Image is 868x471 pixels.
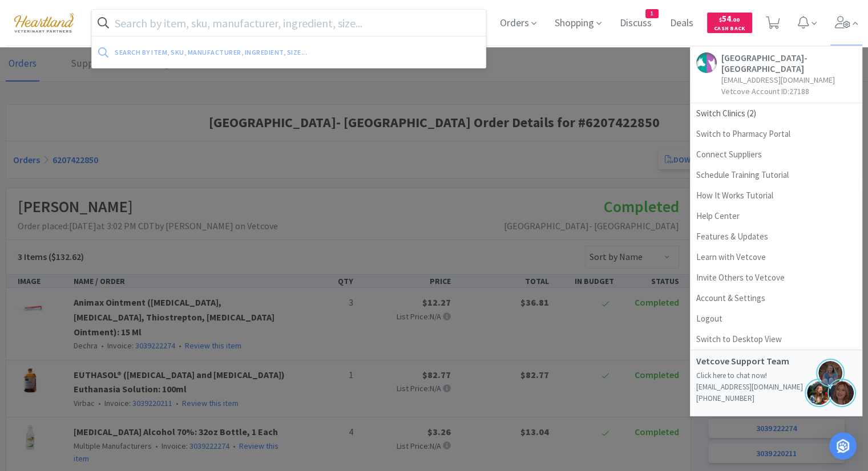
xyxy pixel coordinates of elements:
img: ksen.png [816,359,845,387]
input: Search by item, sku, manufacturer, ingredient, size... [92,10,486,36]
img: cad7bdf275c640399d9c6e0c56f98fd2_10.png [6,7,82,38]
a: Switch to Pharmacy Portal [691,124,862,144]
a: Discuss1 [615,18,656,29]
a: Switch to Desktop View [691,329,862,350]
h5: [GEOGRAPHIC_DATA]- [GEOGRAPHIC_DATA] [721,52,856,74]
a: Help Center [691,206,862,226]
h5: Vetcove Support Team [696,356,810,367]
a: Account & Settings [691,288,862,308]
a: Deals [665,18,698,29]
a: [GEOGRAPHIC_DATA]- [GEOGRAPHIC_DATA][EMAIL_ADDRESS][DOMAIN_NAME]Vetcove Account ID:27188 [691,47,862,103]
a: Invite Others to Vetcove [691,267,862,288]
a: Features & Updates [691,226,862,247]
span: 1 [646,10,658,18]
span: $ [719,16,722,23]
a: $54.00Cash Back [707,7,752,38]
a: Click here to chat now! [696,371,767,380]
p: [EMAIL_ADDRESS][DOMAIN_NAME] [696,381,856,393]
div: Search by item, sku, manufacturer, ingredient, size... [115,43,393,61]
span: Switch Clinics ( 2 ) [691,103,862,124]
span: Cash Back [714,26,745,33]
a: Learn with Vetcove [691,247,862,267]
p: [EMAIL_ADDRESS][DOMAIN_NAME] [721,74,856,86]
a: Logout [691,308,862,329]
a: Schedule Training Tutorial [691,165,862,185]
img: jules.png [827,379,856,407]
div: Open Intercom Messenger [829,432,857,460]
span: 54 [719,13,740,24]
a: Connect Suppliers [691,144,862,165]
span: . 00 [731,16,740,23]
p: [PHONE_NUMBER] [696,393,856,404]
img: jennifer.png [805,379,833,407]
a: How It Works Tutorial [691,185,862,206]
p: Vetcove Account ID: 27188 [721,86,856,97]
